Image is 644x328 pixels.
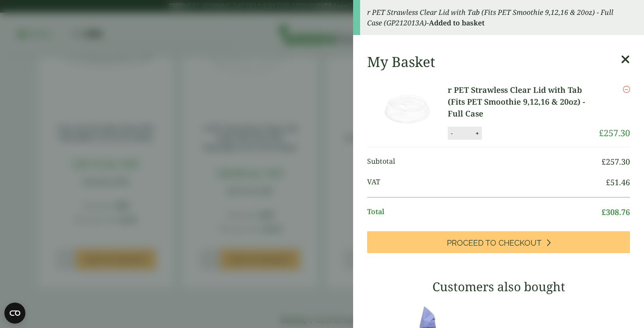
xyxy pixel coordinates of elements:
[606,177,630,187] bdi: 51.46
[429,18,485,28] strong: Added to basket
[367,206,602,218] span: Total
[448,130,455,137] button: -
[599,127,630,139] bdi: 257.30
[602,156,630,167] bdi: 257.30
[606,177,610,187] span: £
[473,130,481,137] button: +
[602,207,606,217] span: £
[367,231,630,253] a: Proceed to Checkout
[623,84,630,95] a: Remove this item
[367,176,606,188] span: VAT
[602,156,606,167] span: £
[448,84,599,120] a: r PET Strawless Clear Lid with Tab (Fits PET Smoothie 9,12,16 & 20oz) - Full Case
[599,127,604,139] span: £
[4,303,25,324] button: Open CMP widget
[367,156,602,168] span: Subtotal
[602,207,630,217] bdi: 308.76
[367,53,435,70] h2: My Basket
[447,238,541,248] span: Proceed to Checkout
[367,7,613,28] em: r PET Strawless Clear Lid with Tab (Fits PET Smoothie 9,12,16 & 20oz) - Full Case (GP212013A)
[367,279,630,294] h3: Customers also bought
